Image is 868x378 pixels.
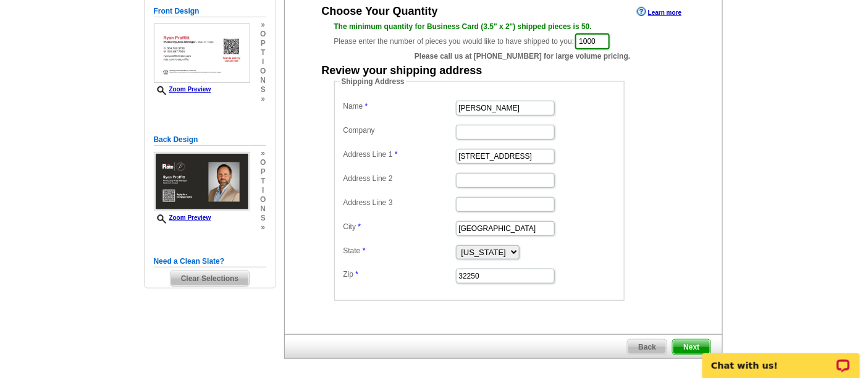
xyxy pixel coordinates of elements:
label: Zip [343,269,455,280]
span: Next [673,340,710,355]
span: i [260,186,266,195]
span: n [260,76,266,85]
span: p [260,39,266,48]
img: small-thumb.jpg [154,152,250,211]
iframe: LiveChat chat widget [694,339,868,378]
h5: Back Design [154,134,266,146]
span: o [260,30,266,39]
a: Zoom Preview [154,86,211,93]
span: s [260,85,266,94]
span: o [260,195,266,204]
img: small-thumb.jpg [154,23,250,83]
label: Address Line 1 [343,149,455,160]
a: Back [627,339,667,355]
div: Choose Your Quantity [322,6,438,17]
span: i [260,57,266,67]
div: The minimum quantity for Business Card (3.5" x 2") shipped pieces is 50. [334,21,673,32]
span: » [260,20,266,30]
span: » [260,223,266,232]
span: t [260,177,266,186]
label: Address Line 2 [343,173,455,184]
span: p [260,167,266,177]
label: State [343,245,455,256]
span: » [260,149,266,158]
label: Company [343,125,455,136]
span: s [260,214,266,223]
span: o [260,158,266,167]
a: Learn more [637,7,681,17]
a: Zoom Preview [154,214,211,221]
label: Address Line 3 [343,197,455,208]
legend: Shipping Address [340,76,406,87]
span: o [260,67,266,76]
div: Please enter the number of pieces you would like to have shipped to you: [334,21,673,51]
h5: Need a Clean Slate? [154,256,266,267]
span: Back [628,340,667,355]
span: n [260,204,266,214]
label: Name [343,101,455,112]
h5: Front Design [154,6,266,17]
span: t [260,48,266,57]
label: City [343,221,455,232]
span: Clear Selections [171,271,249,286]
span: Please call us at [PHONE_NUMBER] for large volume pricing. [415,51,630,62]
div: Review your shipping address [322,65,482,76]
span: » [260,94,266,104]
